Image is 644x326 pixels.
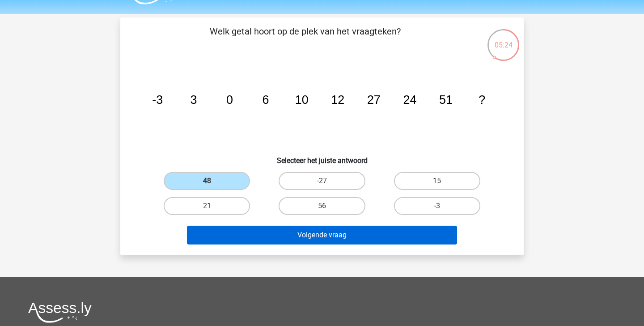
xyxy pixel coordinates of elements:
[279,172,365,190] label: -27
[187,226,458,244] button: Volgende vraag
[263,93,269,107] tspan: 6
[135,25,476,51] p: Welk getal hoort op de plek van het vraagteken?
[164,197,250,215] label: 21
[190,93,197,107] tspan: 3
[279,197,365,215] label: 56
[367,93,381,107] tspan: 27
[135,149,509,165] h6: Selecteer het juiste antwoord
[295,93,309,107] tspan: 10
[164,172,250,190] label: 48
[152,93,163,107] tspan: -3
[403,93,417,107] tspan: 24
[479,93,485,107] tspan: ?
[487,28,520,51] div: 05:24
[331,93,344,107] tspan: 12
[226,93,233,107] tspan: 0
[439,93,453,107] tspan: 51
[394,197,480,215] label: -3
[28,302,92,323] img: Assessly logo
[394,172,480,190] label: 15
